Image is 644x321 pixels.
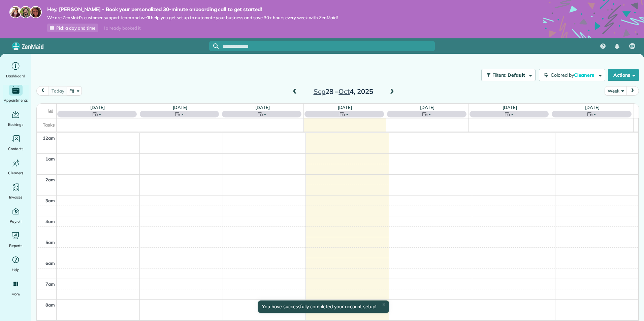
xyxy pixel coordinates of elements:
[182,111,184,117] span: -
[503,105,517,110] a: [DATE]
[56,25,95,31] span: Pick a day and time
[3,182,29,201] a: Invoices
[492,72,507,78] span: Filters:
[45,219,55,224] span: 4am
[551,72,597,78] span: Colored by
[11,291,20,297] span: More
[90,105,105,110] a: [DATE]
[47,24,98,32] a: Pick a day and time
[47,6,338,13] strong: Hey, [PERSON_NAME] - Book your personalized 30-minute onboarding call to get started!
[3,133,29,152] a: Contacts
[8,170,23,176] span: Cleaners
[213,43,219,49] svg: Focus search
[8,121,24,128] span: Bookings
[264,111,266,117] span: -
[478,69,536,81] a: Filters: Default
[8,145,23,152] span: Contacts
[3,109,29,128] a: Bookings
[173,105,187,110] a: [DATE]
[605,86,626,95] button: Week
[12,266,20,273] span: Help
[6,73,25,79] span: Dashboard
[9,194,23,201] span: Invoices
[45,260,55,266] span: 6am
[3,157,29,176] a: Cleaners
[45,240,55,245] span: 5am
[420,105,434,110] a: [DATE]
[314,87,326,96] span: Sep
[508,72,525,78] span: Default
[45,302,55,308] span: 8am
[429,111,431,117] span: -
[10,218,22,225] span: Payroll
[45,198,55,203] span: 3am
[3,254,29,273] a: Help
[20,6,32,18] img: jorge-587dff0eeaa6aab1f244e6dc62b8924c3b6ad411094392a53c71c6c4a576187d.jpg
[594,111,596,117] span: -
[626,86,639,95] button: next
[43,122,55,128] span: Tasks
[539,69,605,81] button: Colored byCleaners
[339,87,350,96] span: Oct
[100,24,144,32] div: I already booked it
[301,88,385,95] h2: 28 – 4, 2025
[511,111,513,117] span: -
[255,105,270,110] a: [DATE]
[209,43,219,49] button: Focus search
[610,39,624,54] div: Notifications
[585,105,600,110] a: [DATE]
[3,230,29,249] a: Reports
[574,72,595,78] span: Cleaners
[30,6,42,18] img: michelle-19f622bdf1676172e81f8f8fba1fb50e276960ebfe0243fe18214015130c80e4.jpg
[4,97,28,104] span: Appointments
[45,281,55,287] span: 7am
[9,242,23,249] span: Reports
[43,135,55,141] span: 12am
[36,86,49,95] button: prev
[258,300,389,313] div: You have successfully completed your account setup!
[45,177,55,182] span: 2am
[9,6,22,18] img: maria-72a9807cf96188c08ef61303f053569d2e2a8a1cde33d635c8a3ac13582a053d.jpg
[3,206,29,225] a: Payroll
[346,111,348,117] span: -
[45,156,55,162] span: 1am
[3,85,29,104] a: Appointments
[338,105,352,110] a: [DATE]
[99,111,101,117] span: -
[608,69,639,81] button: Actions
[47,15,338,21] span: We are ZenMaid’s customer support team and we’ll help you get set up to automate your business an...
[49,86,67,95] button: today
[3,61,29,79] a: Dashboard
[595,38,644,54] nav: Main
[481,69,536,81] button: Filters: Default
[630,44,635,49] span: BK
